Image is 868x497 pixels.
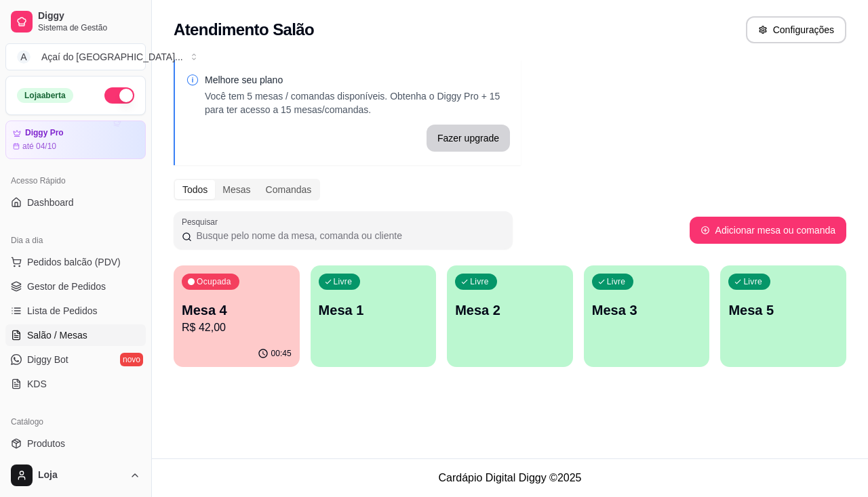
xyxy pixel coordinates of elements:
button: OcupadaMesa 4R$ 42,0000:45 [174,265,300,367]
p: Mesa 4 [182,301,292,320]
div: Loja aberta [17,88,73,103]
span: Sistema de Gestão [38,22,140,33]
a: Dashboard [5,192,146,213]
div: Açaí do [GEOGRAPHIC_DATA] ... [41,50,183,64]
button: Adicionar mesa ou comanda [690,217,846,244]
a: DiggySistema de Gestão [5,5,146,38]
p: Livre [334,276,353,287]
span: KDS [27,377,47,391]
span: Diggy [38,10,140,22]
button: Configurações [746,16,846,43]
button: Fazer upgrade [427,125,510,152]
span: Lista de Pedidos [27,304,98,318]
a: Produtos [5,433,146,454]
p: Melhore seu plano [205,73,510,87]
span: Pedidos balcão (PDV) [27,255,121,269]
p: R$ 42,00 [182,320,292,336]
button: Select a team [5,43,146,70]
p: Livre [470,276,489,287]
div: Dia a dia [5,230,146,251]
button: LivreMesa 1 [311,265,437,367]
h2: Atendimento Salão [174,19,314,41]
p: Livre [743,276,762,287]
div: Comandas [258,180,319,199]
p: Você tem 5 mesas / comandas disponíveis. Obtenha o Diggy Pro + 15 para ter acesso a 15 mesas/coma... [205,89,510,116]
span: A [17,50,31,64]
a: Diggy Proaté 04/10 [5,121,146,159]
footer: Cardápio Digital Diggy © 2025 [152,458,868,497]
a: Salão / Mesas [5,324,146,346]
button: LivreMesa 3 [584,265,710,367]
button: Loja [5,459,146,492]
a: Gestor de Pedidos [5,276,146,297]
p: Ocupada [197,276,231,287]
p: Mesa 3 [592,301,702,320]
button: LivreMesa 2 [447,265,573,367]
div: Mesas [215,180,258,199]
span: Diggy Bot [27,353,68,366]
input: Pesquisar [192,229,505,242]
a: KDS [5,373,146,395]
p: Mesa 5 [728,301,838,320]
article: até 04/10 [22,141,56,152]
span: Produtos [27,437,65,450]
label: Pesquisar [182,216,222,228]
button: Alterar Status [104,87,134,104]
span: Loja [38,469,124,481]
button: LivreMesa 5 [720,265,846,367]
span: Dashboard [27,196,74,209]
a: Lista de Pedidos [5,300,146,322]
p: Mesa 2 [455,301,565,320]
span: Salão / Mesas [27,328,87,342]
a: Diggy Botnovo [5,349,146,370]
button: Pedidos balcão (PDV) [5,251,146,273]
div: Acesso Rápido [5,170,146,192]
article: Diggy Pro [25,128,64,138]
p: 00:45 [271,348,292,359]
div: Catálogo [5,411,146,433]
div: Todos [175,180,215,199]
span: Gestor de Pedidos [27,280,106,293]
p: Mesa 1 [319,301,429,320]
p: Livre [607,276,626,287]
